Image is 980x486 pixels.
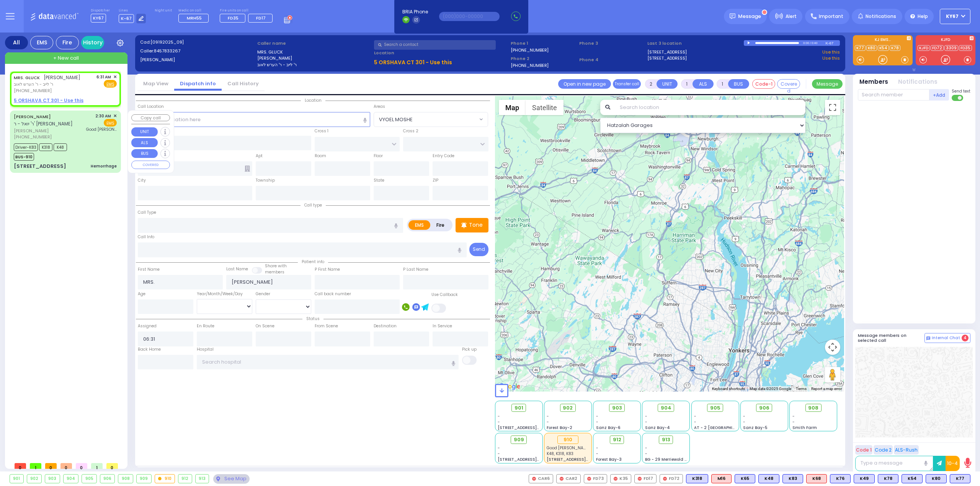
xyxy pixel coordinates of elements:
[806,474,827,483] div: K68
[433,323,452,329] label: In Service
[694,425,751,431] span: AT - 2 [GEOGRAPHIC_DATA]
[634,474,657,483] div: FD17
[952,94,964,102] label: Turn off text
[64,475,78,483] div: 904
[547,457,619,462] span: [STREET_ADDRESS][PERSON_NAME]
[96,74,111,80] span: 6:31 AM
[245,166,250,172] span: Other building occupants
[222,80,265,87] a: Call History
[647,40,744,47] label: Last 3 location
[374,40,496,50] input: Search a contact
[926,474,947,483] div: K80
[812,79,843,89] button: Message
[196,475,209,483] div: 913
[596,413,598,419] span: -
[950,474,970,483] div: BLS
[615,100,806,115] input: Search location
[45,475,60,483] div: 903
[228,15,238,21] span: FD35
[140,39,255,46] label: Cad:
[529,474,553,483] div: CAR6
[178,8,211,13] label: Medic on call
[819,13,843,20] span: Important
[45,463,57,469] span: 0
[30,11,81,21] img: Logo
[498,445,500,451] span: -
[100,475,115,483] div: 906
[825,100,840,115] button: Toggle fullscreen view
[14,120,73,127] span: ר' יואל - ר' [PERSON_NAME]
[557,436,578,444] div: 910
[902,474,923,483] div: BLS
[858,89,929,101] input: Search member
[118,475,133,483] div: 908
[14,97,83,104] u: 5 ORSHAVA CT 301 - Use this
[946,13,959,20] span: KY67
[931,45,944,51] a: FD72
[256,153,263,159] label: Apt
[514,436,524,444] span: 909
[918,13,928,20] span: Help
[693,79,714,89] button: ALS
[610,474,631,483] div: K35
[825,340,840,355] button: Map camera controls
[138,177,146,184] label: City
[379,116,413,124] span: VYOEL MOSHE
[138,104,164,110] label: Call Location
[711,474,732,483] div: M16
[759,404,769,412] span: 906
[131,138,158,147] button: ALS
[14,143,38,151] span: Driver-K83
[14,88,52,94] span: [PHONE_NUMBER]
[854,474,875,483] div: BLS
[735,474,755,483] div: BLS
[14,153,34,161] span: BUS-910
[439,12,500,21] input: (000)000-00000
[547,413,549,419] span: -
[53,54,79,62] span: + New call
[315,128,328,134] label: Cross 1
[752,79,775,89] button: Code-1
[39,143,52,151] span: K318
[662,436,670,444] span: 913
[301,202,326,208] span: Call type
[150,39,184,45] span: [09192025_09]
[962,335,969,341] span: 4
[686,474,708,483] div: K318
[830,474,851,483] div: K76
[137,80,174,87] a: Map View
[174,80,222,87] a: Dispatch info
[106,463,118,469] span: 0
[579,40,645,47] span: Phone 3
[822,49,840,55] a: Use this
[532,477,536,481] img: red-radio-icon.svg
[498,419,500,425] span: -
[614,477,617,481] img: red-radio-icon.svg
[946,456,960,471] button: 10-4
[898,78,938,86] button: Notifications
[743,425,768,431] span: Sanz Bay-5
[587,477,591,481] img: red-radio-icon.svg
[197,323,214,329] label: En Route
[926,336,930,340] img: comment-alt.png
[596,425,621,431] span: Sanz Bay-6
[657,79,678,89] button: UNIT
[792,425,817,431] span: Smith Farm
[596,445,598,451] span: -
[27,475,42,483] div: 902
[138,323,157,329] label: Assigned
[30,36,53,49] div: EMS
[950,474,970,483] div: K77
[315,323,338,329] label: From Scene
[374,323,397,329] label: Destination
[866,13,896,20] span: Notifications
[926,474,947,483] div: BLS
[613,436,621,444] span: 912
[113,74,117,80] span: ✕
[902,474,923,483] div: K54
[663,477,667,481] img: red-radio-icon.svg
[810,39,811,47] div: /
[547,451,573,457] span: K48, K318, K83
[138,346,161,353] label: Back Home
[556,474,581,483] div: CAR2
